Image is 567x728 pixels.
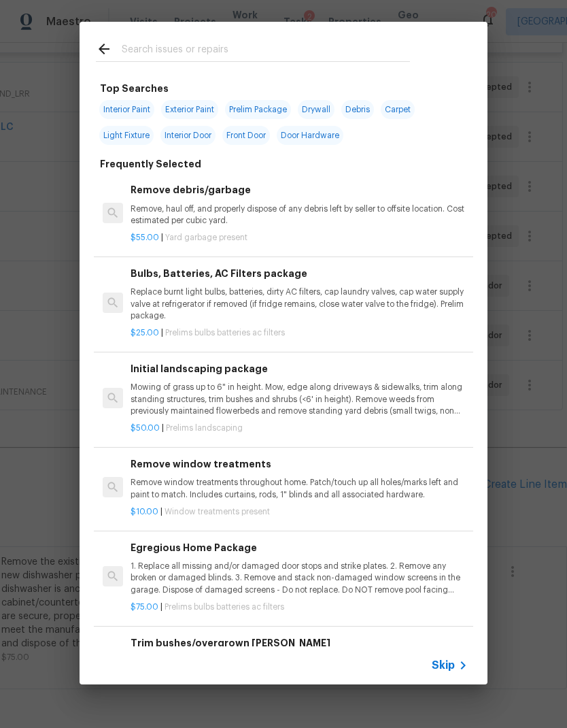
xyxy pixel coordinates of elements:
span: $25.00 [131,329,159,337]
h6: Remove window treatments [131,457,468,471]
span: Drywall [298,100,334,119]
span: Exterior Paint [161,100,218,119]
h6: Egregious Home Package [131,540,468,555]
p: | [131,506,468,518]
span: Door Hardware [277,126,343,145]
span: Yard garbage present [165,233,247,242]
h6: Frequently Selected [100,156,201,171]
span: Skip [432,659,455,672]
p: 1. Replace all missing and/or damaged door stops and strike plates. 2. Remove any broken or damag... [131,561,468,595]
span: $50.00 [131,424,160,432]
span: Front Door [222,126,270,145]
span: Debris [341,100,374,119]
span: Interior Door [160,126,216,145]
p: | [131,423,468,434]
span: $10.00 [131,508,158,516]
input: Search issues or repairs [122,41,410,61]
span: Prelim Package [225,100,291,119]
span: Interior Paint [99,100,154,119]
span: $75.00 [131,603,158,611]
h6: Trim bushes/overgrown [PERSON_NAME] [131,635,468,650]
span: $55.00 [131,233,159,242]
span: Light Fixture [99,126,154,145]
p: Replace burnt light bulbs, batteries, dirty AC filters, cap laundry valves, cap water supply valv... [131,286,468,321]
p: Remove, haul off, and properly dispose of any debris left by seller to offsite location. Cost est... [131,203,468,227]
p: | [131,232,468,244]
p: Remove window treatments throughout home. Patch/touch up all holes/marks left and paint to match.... [131,477,468,500]
p: | [131,327,468,339]
span: Prelims bulbs batteries ac filters [165,329,285,337]
h6: Initial landscaping package [131,361,468,376]
h6: Bulbs, Batteries, AC Filters package [131,266,468,281]
span: Carpet [381,100,415,119]
h6: Top Searches [100,81,169,96]
p: | [131,601,468,613]
span: Prelims landscaping [166,424,243,432]
span: Prelims bulbs batteries ac filters [165,603,284,611]
span: Window treatments present [165,508,270,516]
p: Mowing of grass up to 6" in height. Mow, edge along driveways & sidewalks, trim along standing st... [131,382,468,416]
h6: Remove debris/garbage [131,182,468,197]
